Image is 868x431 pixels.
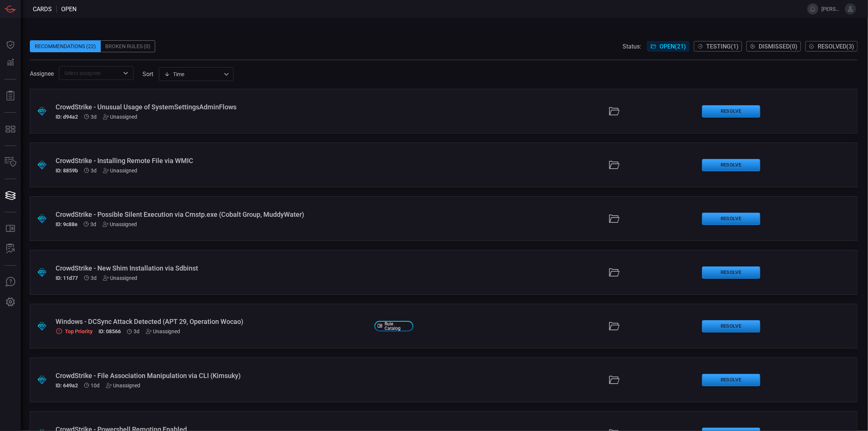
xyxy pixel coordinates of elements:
button: Rule Catalog [1,220,19,238]
span: Assignee [30,70,54,77]
button: Resolve [702,105,760,118]
button: Open(21) [647,41,689,51]
button: Dismissed(0) [746,41,801,51]
button: Preferences [1,293,19,311]
button: Open [120,68,131,78]
span: Aug 19, 2025 5:24 AM [91,275,97,281]
button: Ask Us A Question [1,273,19,291]
span: Aug 12, 2025 4:52 AM [91,382,100,388]
button: Inventory [1,153,19,171]
button: Cards [1,187,19,204]
input: Select assignee [61,68,119,78]
h5: ID: 649a2 [56,382,78,388]
div: Top Priority [56,328,93,335]
div: CrowdStrike - Possible Silent Execution via Cmstp.exe (Cobalt Group, MuddyWater) [56,210,369,218]
button: Detections [1,54,19,72]
div: CrowdStrike - File Association Manipulation via CLI (Kimsuky) [56,372,369,380]
span: Resolved ( 3 ) [818,43,854,50]
div: Unassigned [106,382,141,388]
button: Resolve [702,266,760,279]
span: Aug 19, 2025 5:24 AM [91,221,97,227]
h5: ID: 8859b [56,168,78,174]
div: Unassigned [103,275,138,281]
div: Unassigned [103,221,137,227]
span: open [61,6,76,13]
div: CrowdStrike - New Shim Installation via Sdbinst [56,264,369,272]
h5: ID: 9c88e [56,221,78,227]
button: Resolved(3) [805,41,858,51]
div: Time [164,71,222,78]
button: Resolve [702,320,760,332]
span: [PERSON_NAME].[PERSON_NAME] [821,6,842,12]
span: Testing ( 1 ) [706,43,739,50]
div: Unassigned [146,328,181,334]
label: sort [142,71,153,78]
h5: ID: 08566 [98,328,121,335]
span: Dismissed ( 0 ) [759,43,798,50]
span: Cards [33,6,52,13]
button: Resolve [702,374,760,386]
div: CrowdStrike - Installing Remote File via WMIC [56,157,369,165]
h5: ID: 11d77 [56,275,78,281]
button: Reports [1,87,19,105]
div: Recommendations (22) [30,40,101,52]
span: Aug 19, 2025 5:24 AM [134,328,140,334]
div: Windows - DCSync Attack Detected (APT 29, Operation Wocao) [56,318,369,325]
div: Broken Rules (0) [101,40,155,52]
span: Rule Catalog [385,322,410,331]
div: CrowdStrike - Unusual Usage of SystemSettingsAdminFlows [56,103,369,111]
span: Aug 19, 2025 5:24 AM [91,114,97,120]
button: Resolve [702,213,760,225]
span: Status: [623,43,641,50]
button: ALERT ANALYSIS [1,240,19,258]
h5: ID: d94a2 [56,114,78,120]
button: MITRE - Detection Posture [1,120,19,138]
span: Open ( 21 ) [659,43,686,50]
span: Aug 19, 2025 5:24 AM [91,168,97,174]
button: Testing(1) [694,41,742,51]
div: Unassigned [103,114,138,120]
button: Dashboard [1,36,19,54]
div: Unassigned [103,168,138,174]
button: Resolve [702,159,760,171]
